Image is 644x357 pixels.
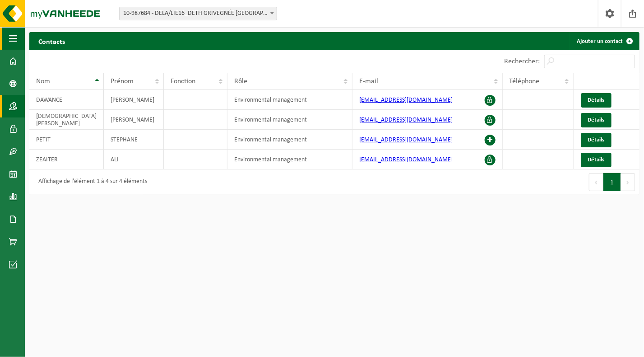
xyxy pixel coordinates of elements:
span: Rôle [234,78,247,85]
td: ALI [104,150,164,169]
td: ZEAITER [29,150,104,169]
td: Environmental management [227,150,352,169]
td: STEPHANE [104,130,164,150]
label: Rechercher: [504,58,540,66]
span: Détails [588,97,605,103]
span: Détails [588,137,605,143]
button: 1 [603,173,621,191]
td: Environmental management [227,110,352,130]
span: Détails [588,117,605,123]
span: Fonction [171,78,195,85]
td: PETIT [29,130,104,150]
button: Next [621,173,635,191]
td: Environmental management [227,130,352,150]
a: Ajouter un contact [570,32,639,50]
button: Previous [589,173,603,191]
td: [PERSON_NAME] [104,90,164,110]
div: Affichage de l'élément 1 à 4 sur 4 éléments [34,174,147,190]
a: [EMAIL_ADDRESS][DOMAIN_NAME] [359,136,453,143]
span: Détails [588,157,605,163]
span: Téléphone [510,78,540,85]
span: Nom [36,78,50,85]
td: Environmental management [227,90,352,110]
a: Détails [581,93,612,108]
a: [EMAIL_ADDRESS][DOMAIN_NAME] [359,117,453,123]
a: [EMAIL_ADDRESS][DOMAIN_NAME] [359,156,453,163]
a: [EMAIL_ADDRESS][DOMAIN_NAME] [359,97,453,103]
a: Détails [581,153,612,167]
span: E-mail [359,78,378,85]
a: Détails [581,133,612,147]
td: [PERSON_NAME] [104,110,164,130]
span: 10-987684 - DELA/LIE16_DETH GRIVEGNÉE RUE DE HERVE - GRIVEGNÉE [120,7,277,20]
td: DAWANCE [29,90,104,110]
span: 10-987684 - DELA/LIE16_DETH GRIVEGNÉE RUE DE HERVE - GRIVEGNÉE [119,7,277,20]
h2: Contacts [29,32,74,50]
span: Prénom [111,78,134,85]
td: [DEMOGRAPHIC_DATA][PERSON_NAME] [29,110,104,130]
a: Détails [581,113,612,127]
